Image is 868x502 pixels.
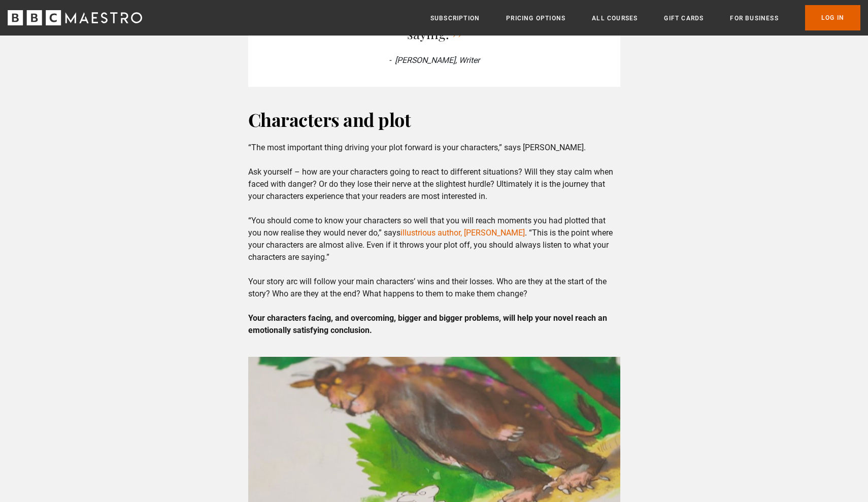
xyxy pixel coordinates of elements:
strong: Your characters facing, and overcoming, bigger and bigger problems, will help your novel reach an... [248,313,607,335]
svg: BBC Maestro [8,10,142,25]
a: Log In [805,5,860,30]
a: Gift Cards [664,13,704,23]
nav: Primary [430,5,860,30]
a: illustrious author, [PERSON_NAME] [400,228,525,238]
a: Pricing Options [506,13,565,23]
a: For business [730,13,778,23]
cite: [PERSON_NAME], Writer [269,54,600,66]
h2: Characters and plot [248,107,620,131]
a: Subscription [430,13,480,23]
p: “The most important thing driving your plot forward is your characters,” says [PERSON_NAME]. Ask ... [248,142,620,337]
a: All Courses [592,13,638,23]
